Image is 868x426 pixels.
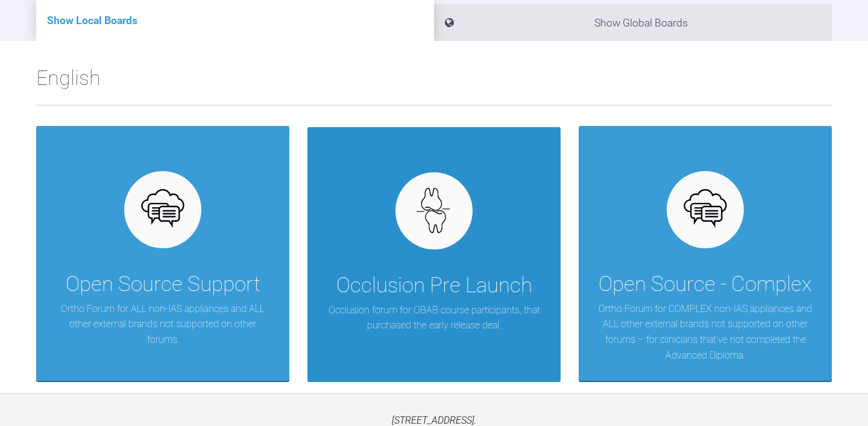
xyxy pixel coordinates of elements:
img: opensource.6e495855.svg [140,186,186,233]
li: Show Global Boards [434,4,832,41]
img: opensource.6e495855.svg [682,186,729,233]
div: Open Source - Complex [599,268,812,301]
div: Open Source Support [66,268,260,301]
p: Ortho Forum for COMPLEX non-IAS appliances and ALL other external brands not supported on other f... [597,301,814,363]
div: Occlusion Pre Launch [336,269,532,302]
p: Ortho Forum for ALL non-IAS appliances and ALL other external brands not supported on other forums. [54,301,271,348]
h2: English [36,61,832,105]
p: Occlusion forum for OBAB course participants, that purchased the early release deal. [325,302,542,333]
a: Open Source SupportOrtho Forum for ALL non-IAS appliances and ALL other external brands not suppo... [36,126,289,381]
img: occlusion.8ff7a01c.svg [411,187,458,234]
a: Occlusion Pre LaunchOcclusion forum for OBAB course participants, that purchased the early releas... [307,126,561,381]
a: Open Source - ComplexOrtho Forum for COMPLEX non-IAS appliances and ALL other external brands not... [579,126,832,381]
